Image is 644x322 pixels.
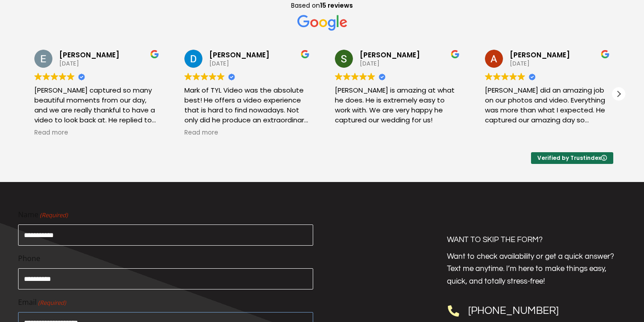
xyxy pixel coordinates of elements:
img: Google [485,73,493,80]
img: Google [367,73,375,80]
img: Google [501,73,509,80]
img: Google [359,73,367,80]
img: Google [201,73,208,80]
img: Google [184,73,192,80]
a: [PHONE_NUMBER] [468,305,559,316]
span: Read more [34,129,68,137]
div: [PERSON_NAME] [209,50,309,60]
div: [PERSON_NAME] is amazing at what he does. He is extremely easy to work with. We are very happy he... [335,85,460,125]
img: Google [351,73,359,80]
div: Next review [612,87,625,101]
label: Email [18,297,313,308]
div: [DATE] [59,60,159,68]
span: Based on [291,1,353,10]
div: [PERSON_NAME] captured so many beautiful moments from our day, and we are really thankful to have... [34,85,159,125]
span: Want to check availability or get a quick answer? Text me anytime. I’m here to make things easy, ... [447,252,614,285]
img: Google [193,73,200,80]
div: [DATE] [209,60,309,68]
div: Mark of TYL Video was the absolute best! He offers a video experience that is hard to find nowada... [184,85,309,125]
img: Google [335,73,343,80]
img: Google [517,73,525,80]
span: (Required) [39,210,68,220]
label: Name [18,209,313,221]
img: Google [343,73,351,80]
img: Sean Evancho profile picture [335,50,353,68]
span: Read more [184,129,218,137]
div: Verified by Trustindex [531,152,613,164]
label: Phone [18,253,313,265]
span: (Required) [38,298,66,308]
div: [DATE] [360,60,460,68]
div: [DATE] [510,60,610,68]
div: [PERSON_NAME] did an amazing job on our photos and video. Everything was more than what I expecte... [485,85,610,125]
div: [PERSON_NAME] [59,50,159,60]
img: Dana Mandarino profile picture [184,50,202,68]
img: Google [209,73,216,80]
img: Google [34,73,42,80]
img: Google [493,73,501,80]
img: Google [297,15,347,31]
strong: 15 reviews [320,1,353,10]
img: Andrea Wagner profile picture [485,50,503,68]
img: Elizabeth Lengyel profile picture [34,50,52,68]
img: Google [217,73,225,80]
div: [PERSON_NAME] [510,50,610,60]
img: Google [59,73,66,80]
img: Google [67,73,75,80]
img: Google [42,73,50,80]
img: Google [509,73,517,80]
div: [PERSON_NAME] [360,50,460,60]
img: Google [51,73,58,80]
span: WANT TO SKIP THE FORM? [447,236,543,244]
